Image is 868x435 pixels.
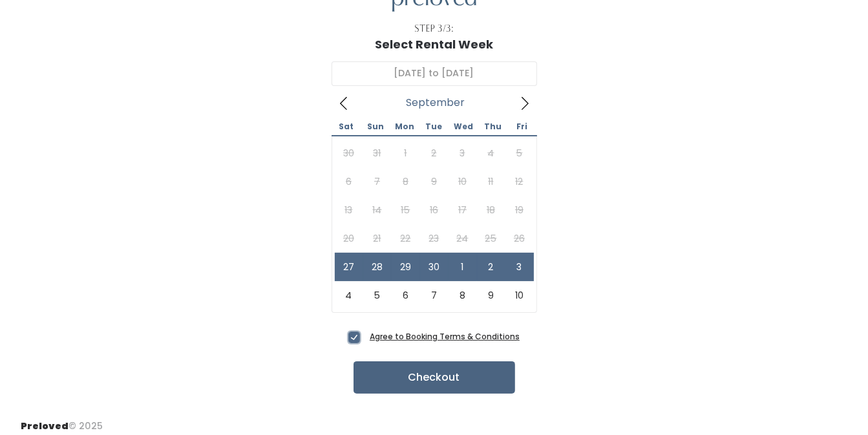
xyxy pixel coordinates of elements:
[392,253,420,281] span: September 29, 2025
[375,38,493,51] h1: Select Rental Week
[507,123,536,131] span: Fri
[505,281,534,310] span: October 10, 2025
[478,123,507,131] span: Thu
[354,361,515,394] button: Checkout
[449,253,477,281] span: October 1, 2025
[335,281,363,310] span: October 4, 2025
[505,253,534,281] span: October 3, 2025
[335,253,363,281] span: September 27, 2025
[477,281,505,310] span: October 9, 2025
[419,123,449,131] span: Tue
[332,123,361,131] span: Sat
[420,281,449,310] span: October 7, 2025
[477,253,505,281] span: October 2, 2025
[392,281,420,310] span: October 6, 2025
[21,409,103,433] div: © 2025
[370,331,520,342] a: Agree to Booking Terms & Conditions
[363,281,392,310] span: October 5, 2025
[21,419,69,432] span: Preloved
[361,123,390,131] span: Sun
[449,123,478,131] span: Wed
[420,253,449,281] span: September 30, 2025
[332,61,537,86] input: Select week
[449,281,477,310] span: October 8, 2025
[414,22,454,36] div: Step 3/3:
[407,100,465,105] span: September
[363,253,392,281] span: September 28, 2025
[390,123,419,131] span: Mon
